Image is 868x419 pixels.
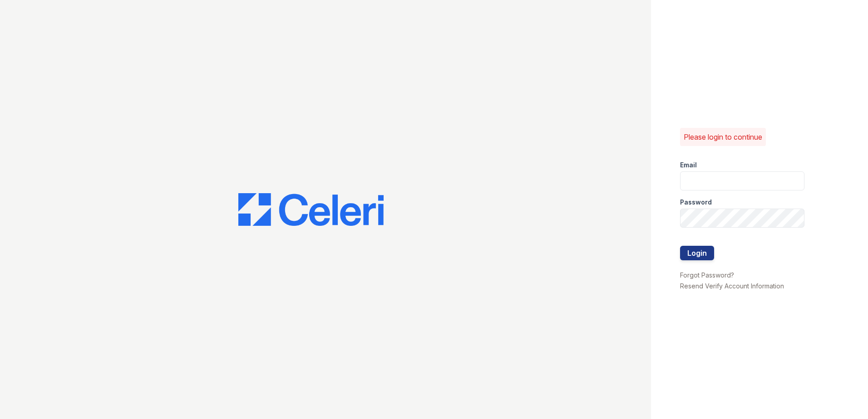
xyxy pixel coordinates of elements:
a: Forgot Password? [680,271,734,279]
p: Please login to continue [684,132,762,142]
label: Email [680,161,697,170]
button: Login [680,246,714,260]
a: Resend Verify Account Information [680,282,784,290]
label: Password [680,198,712,207]
img: CE_Logo_Blue-a8612792a0a2168367f1c8372b55b34899dd931a85d93a1a3d3e32e68fde9ad4.png [238,193,384,226]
